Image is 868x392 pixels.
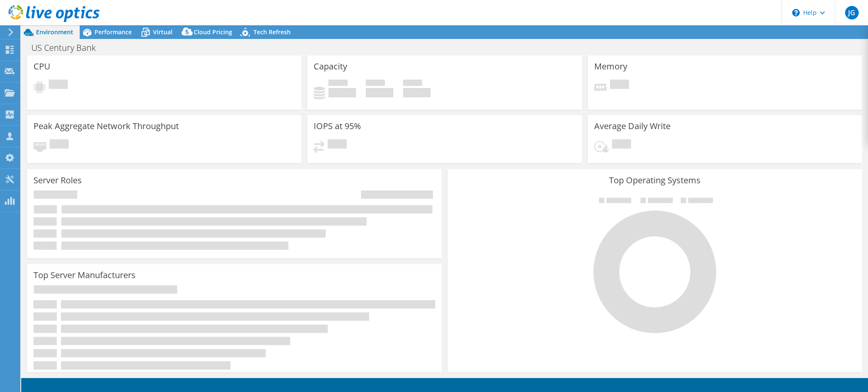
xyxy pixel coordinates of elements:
h3: Capacity [314,62,347,71]
span: Free [366,80,385,88]
span: Pending [50,139,69,151]
h4: 0 GiB [403,88,431,97]
span: Pending [49,80,68,91]
h4: 0 GiB [328,88,356,97]
span: Pending [328,139,347,151]
span: Pending [610,80,629,91]
span: Total [403,80,422,88]
span: Used [328,80,348,88]
span: Pending [612,139,631,151]
span: Tech Refresh [253,28,291,36]
svg: \n [792,9,800,17]
h3: Top Operating Systems [454,176,856,185]
span: JG [845,6,859,19]
h1: US Century Bank [28,43,109,52]
h3: Memory [594,62,627,71]
h3: Server Roles [33,176,82,185]
span: Performance [95,28,132,36]
h3: Top Server Manufacturers [33,271,136,280]
h3: CPU [33,62,50,71]
h3: Peak Aggregate Network Throughput [33,121,179,131]
h3: IOPS at 95% [314,121,361,131]
h3: Average Daily Write [594,121,670,131]
h4: 0 GiB [366,88,393,97]
span: Environment [36,28,73,36]
span: Cloud Pricing [194,28,232,36]
span: Virtual [153,28,172,36]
